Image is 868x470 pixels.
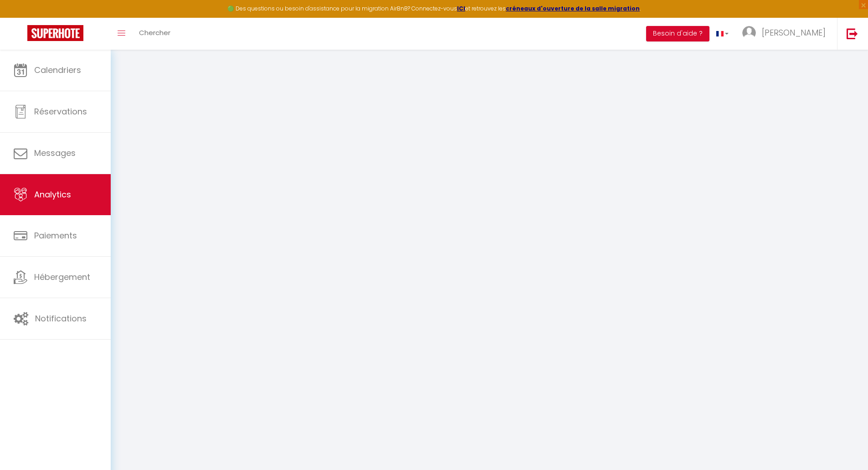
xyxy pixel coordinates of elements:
span: Réservations [34,106,87,117]
span: [PERSON_NAME] [762,27,826,38]
a: Chercher [132,18,177,50]
button: Besoin d'aide ? [646,26,709,41]
button: Ouvrir le widget de chat LiveChat [7,4,35,31]
a: créneaux d'ouverture de la salle migration [506,5,640,12]
span: Paiements [34,230,77,241]
a: ... [PERSON_NAME] [735,18,837,50]
a: ICI [457,5,465,12]
span: Chercher [139,28,170,37]
span: Messages [34,147,76,159]
span: Hébergement [34,271,90,283]
img: Super Booking [27,25,83,41]
img: ... [742,26,756,40]
span: Notifications [35,313,87,324]
span: Calendriers [34,64,81,76]
span: Analytics [34,189,71,200]
img: logout [847,28,858,39]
